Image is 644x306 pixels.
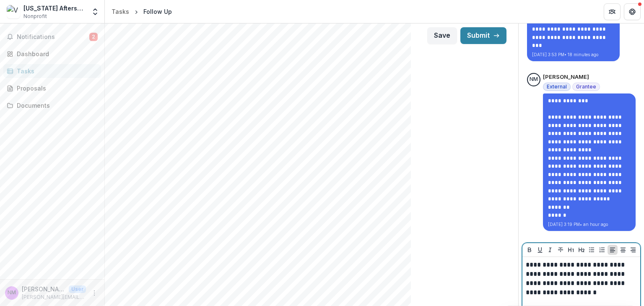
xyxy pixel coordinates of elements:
button: Notifications2 [3,30,101,44]
a: Tasks [108,5,132,18]
button: Align Left [608,245,618,255]
p: [PERSON_NAME] [22,285,65,293]
p: [DATE] 3:19 PM • an hour ago [548,221,631,228]
span: Nonprofit [23,13,47,20]
div: [US_STATE] Afterschool [23,4,86,13]
p: [PERSON_NAME] [543,73,589,81]
button: Get Help [624,3,641,20]
button: Bullet List [587,245,597,255]
a: Documents [3,99,101,112]
nav: breadcrumb [108,5,175,18]
button: Underline [535,245,545,255]
p: [DATE] 3:53 PM • 18 minutes ago [532,52,615,58]
button: Italicize [545,245,555,255]
button: Heading 1 [566,245,576,255]
img: Vermont Afterschool [7,5,20,18]
div: Follow Up [143,7,172,16]
p: [PERSON_NAME][EMAIL_ADDRESS][DOMAIN_NAME] [22,293,86,301]
a: Tasks [3,64,101,78]
span: External [547,84,567,90]
p: User [69,285,86,293]
button: Strike [556,245,566,255]
div: Tasks [17,67,94,75]
button: Ordered List [597,245,607,255]
button: More [89,288,99,298]
button: Open entity switcher [89,3,101,20]
div: Nicole Miller [8,290,16,296]
div: Dashboard [17,49,94,58]
div: Documents [17,101,94,110]
button: Align Right [628,245,638,255]
span: 2 [89,33,98,41]
div: Nicole Miller [530,77,538,82]
div: Tasks [112,7,129,16]
button: Partners [604,3,621,20]
span: Grantee [576,84,596,90]
button: Align Center [618,245,628,255]
button: Submit [460,27,506,44]
a: Proposals [3,81,101,95]
span: Notifications [17,34,89,41]
button: Bold [525,245,535,255]
a: Dashboard [3,47,101,61]
div: Proposals [17,84,94,93]
button: Heading 2 [576,245,587,255]
button: Save [427,27,457,44]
